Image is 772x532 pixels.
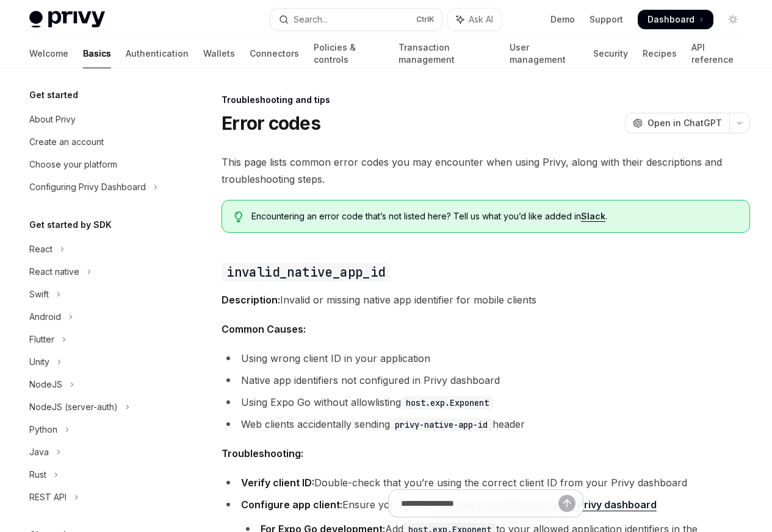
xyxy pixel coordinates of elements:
code: privy-native-app-id [390,418,492,431]
strong: Verify client ID: [241,477,314,489]
strong: Description: [222,294,280,306]
h1: Error codes [222,112,320,134]
li: Using wrong client ID in your application [222,350,750,367]
div: Search... [294,12,328,27]
li: Native app identifiers not configured in Privy dashboard [222,372,750,389]
strong: Common Causes: [222,323,306,335]
div: Configuring Privy Dashboard [29,180,146,194]
img: light logo [29,11,105,28]
li: Double-check that you’re using the correct client ID from your Privy dashboard [222,474,750,491]
div: REST API [29,490,67,505]
button: Open search [270,9,442,30]
button: Toggle React section [20,238,176,260]
a: About Privy [20,108,176,130]
a: Support [590,13,623,26]
button: Toggle NodeJS (server-auth) section [20,396,176,418]
button: Toggle Flutter section [20,328,176,350]
a: Demo [550,13,575,26]
div: Python [29,422,57,437]
code: host.exp.Exponent [401,396,494,410]
a: Create an account [20,131,176,153]
button: Toggle Python section [20,419,176,441]
div: Rust [29,467,46,482]
button: Toggle assistant panel [448,9,502,30]
span: Encountering an error code that’s not listed here? Tell us what you’d like added in . [251,210,737,222]
a: Recipes [643,39,677,68]
a: Authentication [126,39,189,68]
div: NodeJS [29,377,62,392]
button: Toggle Swift section [20,283,176,305]
button: Send message [558,495,575,512]
div: Flutter [29,332,54,347]
div: React native [29,264,79,279]
div: About Privy [29,112,76,127]
button: Toggle Android section [20,306,176,328]
span: Open in ChatGPT [648,117,722,129]
a: Welcome [29,39,68,68]
code: invalid_native_app_id [222,263,390,282]
button: Open in ChatGPT [625,113,729,133]
a: User management [510,39,579,68]
a: Wallets [203,39,235,68]
h5: Get started by SDK [29,218,112,232]
input: Ask a question... [401,490,558,517]
div: Android [29,310,61,324]
div: NodeJS (server-auth) [29,400,118,414]
div: Choose your platform [29,157,117,172]
a: Connectors [250,39,299,68]
span: This page lists common error codes you may encounter when using Privy, along with their descripti... [222,154,750,188]
div: Swift [29,287,49,302]
span: Ask AI [469,13,493,26]
button: Toggle NodeJS section [20,374,176,395]
svg: Tip [234,211,243,222]
button: Toggle Configuring Privy Dashboard section [20,176,176,198]
button: Toggle dark mode [723,10,743,29]
li: Web clients accidentally sending header [222,416,750,433]
li: Using Expo Go without allowlisting [222,394,750,411]
a: Slack [581,211,605,222]
span: Ctrl K [416,15,435,24]
h5: Get started [29,88,78,102]
span: Dashboard [648,13,694,26]
a: Choose your platform [20,154,176,176]
button: Toggle React native section [20,261,176,283]
strong: Troubleshooting: [222,447,303,459]
a: Policies & controls [314,39,384,68]
a: Transaction management [399,39,496,68]
div: Troubleshooting and tips [222,94,750,106]
div: Unity [29,355,49,369]
div: React [29,242,52,257]
a: API reference [691,39,743,68]
button: Toggle REST API section [20,486,176,508]
div: Java [29,445,49,459]
div: Create an account [29,135,104,149]
button: Toggle Rust section [20,464,176,486]
a: Basics [83,39,111,68]
button: Toggle Unity section [20,351,176,373]
button: Toggle Java section [20,441,176,463]
span: Invalid or missing native app identifier for mobile clients [222,291,750,308]
a: Security [593,39,628,68]
a: Dashboard [638,10,713,29]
